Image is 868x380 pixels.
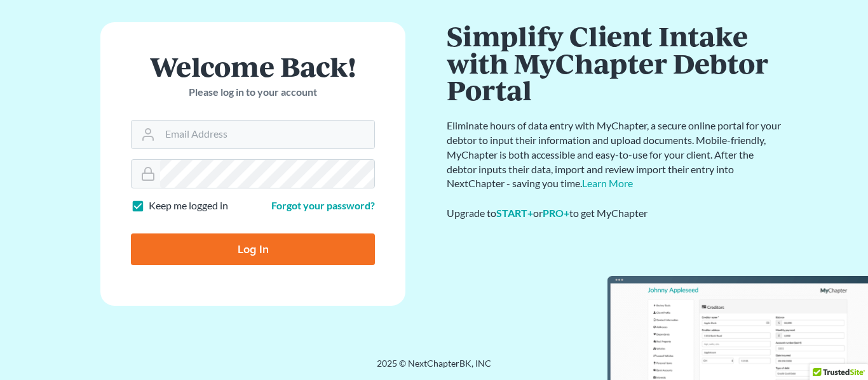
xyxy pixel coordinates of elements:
div: Upgrade to or to get MyChapter [447,206,783,221]
div: 2025 © NextChapterBK, INC [72,357,796,380]
a: PRO+ [543,207,569,219]
h1: Welcome Back! [131,53,375,80]
a: Learn More [582,177,633,189]
h1: Simplify Client Intake with MyChapter Debtor Portal [447,22,783,103]
p: Please log in to your account [131,85,375,100]
a: START+ [496,207,533,219]
input: Log In [131,233,375,265]
input: Email Address [160,121,374,148]
label: Keep me logged in [149,199,228,213]
p: Eliminate hours of data entry with MyChapter, a secure online portal for your debtor to input the... [447,119,783,191]
a: Forgot your password? [271,199,375,211]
